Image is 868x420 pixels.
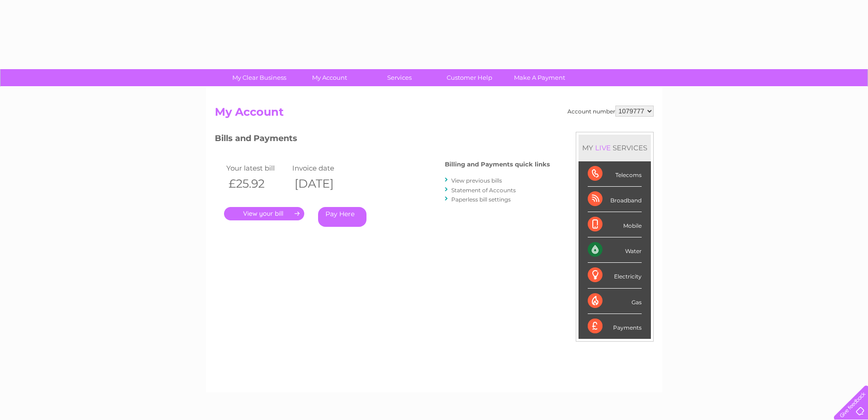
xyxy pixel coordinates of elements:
div: Telecoms [588,161,642,187]
h3: Bills and Payments [215,132,550,148]
a: Make A Payment [502,69,578,86]
a: Customer Help [431,69,508,86]
div: LIVE [593,143,613,152]
div: Account number [567,106,654,117]
div: Payments [588,314,642,339]
a: My Clear Business [221,69,297,86]
a: Paperless bill settings [451,196,511,203]
div: Gas [588,289,642,314]
a: My Account [291,69,367,86]
div: Mobile [588,212,642,237]
a: Services [361,69,437,86]
a: View previous bills [451,177,502,184]
h4: Billing and Payments quick links [445,161,550,168]
td: Your latest bill [224,162,290,174]
div: MY SERVICES [579,135,651,161]
div: Broadband [588,187,642,212]
div: Water [588,237,642,263]
a: Statement of Accounts [451,187,516,194]
td: Invoice date [290,162,356,174]
a: Pay Here [318,207,366,227]
a: . [224,207,304,220]
th: [DATE] [290,174,356,193]
th: £25.92 [224,174,290,193]
div: Electricity [588,263,642,288]
h2: My Account [215,106,654,123]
